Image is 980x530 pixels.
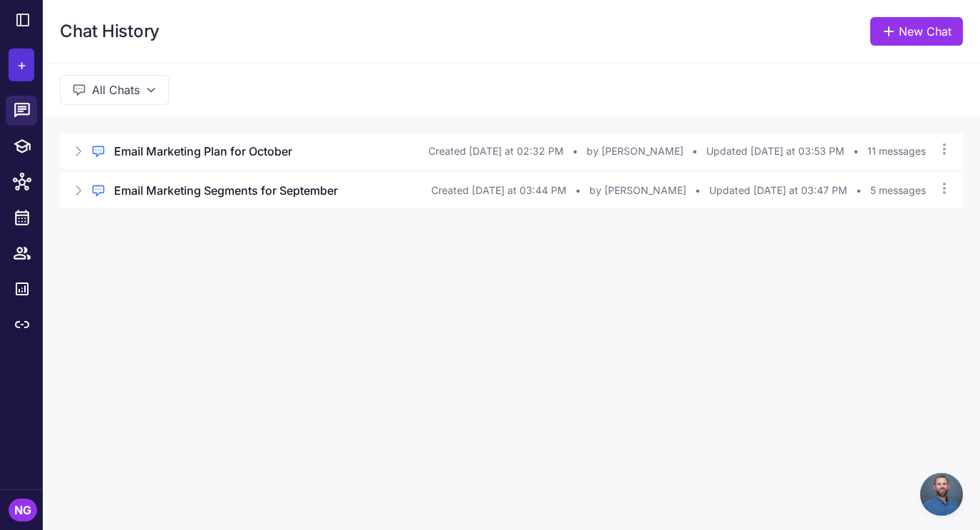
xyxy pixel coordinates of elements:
h3: Email Marketing Segments for September [114,182,338,199]
span: • [695,183,701,198]
span: Created [DATE] at 02:32 PM [428,143,564,159]
span: + [17,54,26,76]
span: • [575,183,581,198]
span: by [PERSON_NAME] [589,183,686,198]
a: New Chat [870,17,963,46]
span: 11 messages [867,143,926,159]
div: NG [9,499,37,521]
button: + [9,49,34,81]
span: Updated [DATE] at 03:47 PM [709,183,847,198]
span: • [572,143,578,159]
a: Open chat [920,473,963,516]
h3: Email Marketing Plan for October [114,143,292,160]
span: 5 messages [870,183,926,198]
h1: Chat History [60,20,160,43]
span: Updated [DATE] at 03:53 PM [706,143,845,159]
span: Created [DATE] at 03:44 PM [431,183,567,198]
span: • [853,143,859,159]
span: • [692,143,698,159]
span: by [PERSON_NAME] [587,143,684,159]
button: All Chats [60,75,169,105]
span: • [856,183,862,198]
